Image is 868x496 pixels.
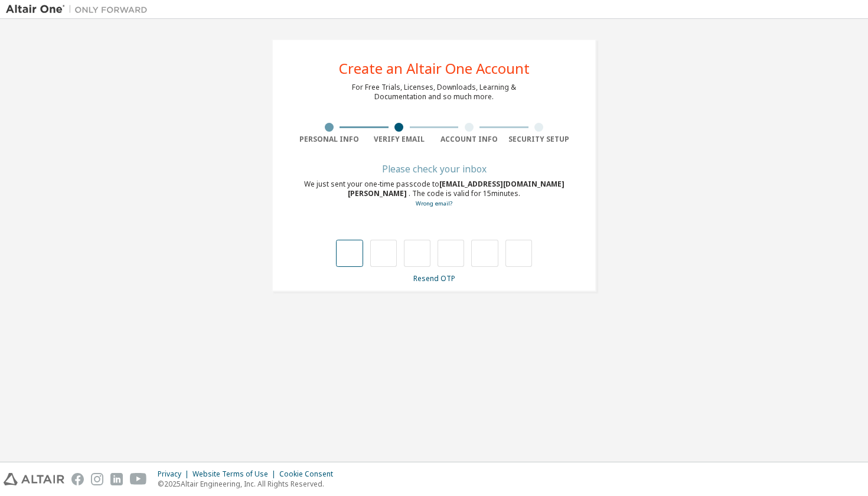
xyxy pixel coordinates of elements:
[4,473,64,485] img: altair_logo.svg
[110,473,123,485] img: linkedin.svg
[348,179,564,198] span: [EMAIL_ADDRESS][DOMAIN_NAME][PERSON_NAME]
[158,469,192,479] div: Privacy
[339,61,530,76] div: Create an Altair One Account
[413,273,455,283] a: Resend OTP
[294,135,364,144] div: Personal Info
[294,165,574,172] div: Please check your inbox
[364,135,435,144] div: Verify Email
[294,180,574,208] div: We just sent your one-time passcode to . The code is valid for 15 minutes.
[352,83,516,102] div: For Free Trials, Licenses, Downloads, Learning & Documentation and so much more.
[504,135,575,144] div: Security Setup
[279,469,340,479] div: Cookie Consent
[91,473,103,485] img: instagram.svg
[71,473,84,485] img: facebook.svg
[130,473,147,485] img: youtube.svg
[416,200,452,207] a: Go back to the registration form
[434,135,504,144] div: Account Info
[6,4,154,15] img: Altair One
[158,479,340,489] p: © 2025 Altair Engineering, Inc. All Rights Reserved.
[192,469,279,479] div: Website Terms of Use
